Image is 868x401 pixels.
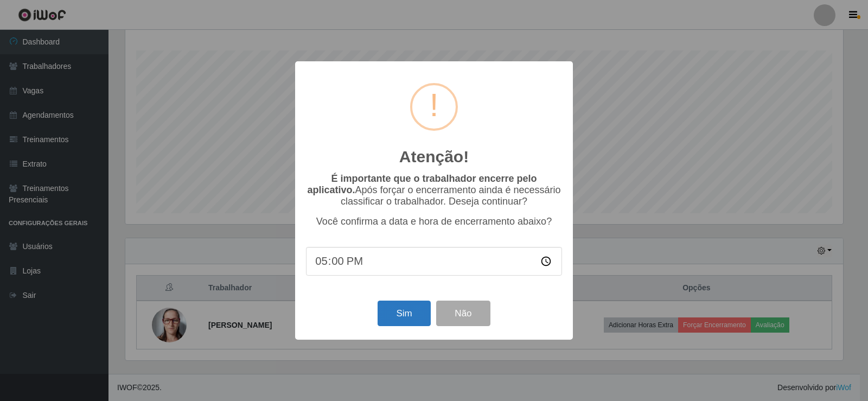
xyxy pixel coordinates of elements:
[306,173,562,207] p: Após forçar o encerramento ainda é necessário classificar o trabalhador. Deseja continuar?
[306,216,562,227] p: Você confirma a data e hora de encerramento abaixo?
[307,173,537,195] b: É importante que o trabalhador encerre pelo aplicativo.
[378,301,430,326] button: Sim
[399,147,469,167] h2: Atenção!
[436,301,490,326] button: Não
